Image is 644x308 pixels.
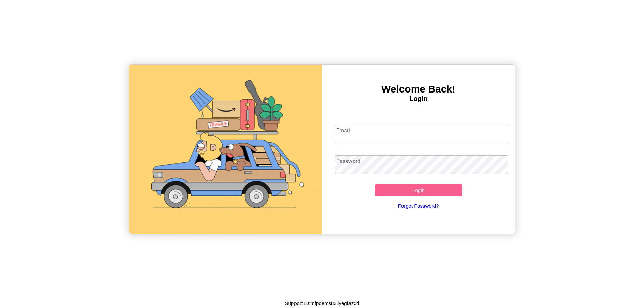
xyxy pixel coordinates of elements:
[129,65,322,234] img: gif
[285,299,359,308] p: Support ID: mfpdems83jiyegfazxd
[332,196,505,215] a: Forgot Password?
[322,95,515,103] h4: Login
[322,83,515,95] h3: Welcome Back!
[375,184,462,196] button: Login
